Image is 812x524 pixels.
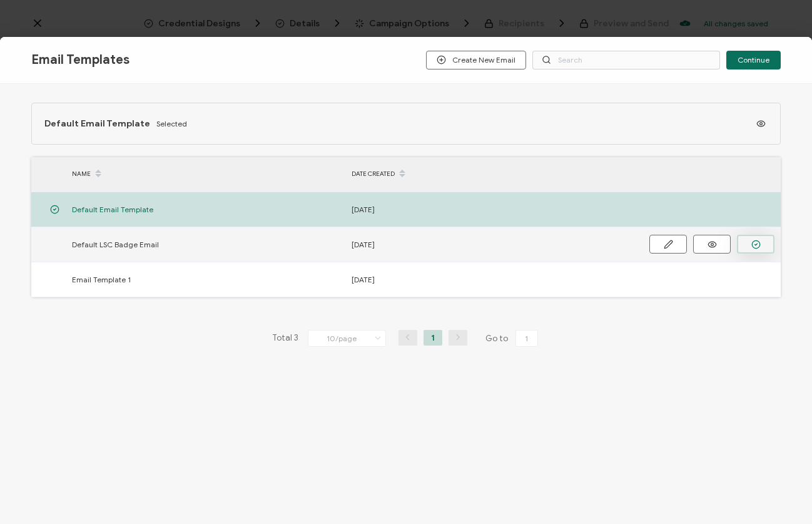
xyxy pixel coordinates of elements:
span: Go to [485,330,540,347]
span: Email Templates [31,52,129,68]
button: Create New Email [426,51,526,69]
div: DATE CREATED [345,163,624,185]
div: [DATE] [345,202,624,217]
div: [DATE] [345,237,624,252]
div: NAME [66,163,345,185]
div: [DATE] [345,272,624,287]
span: Continue [738,56,769,64]
input: Select [308,330,386,347]
span: Email Template 1 [72,272,131,287]
iframe: Chat Widget [749,464,812,524]
span: Total 3 [272,330,298,347]
span: Create New Email [437,55,515,64]
span: Default Email Template [72,202,153,217]
button: Continue [726,51,781,69]
span: Selected [156,119,187,128]
input: Search [532,51,720,69]
span: Default LSC Badge Email [72,237,159,252]
li: 1 [424,330,442,346]
span: Default Email Template [44,118,150,129]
